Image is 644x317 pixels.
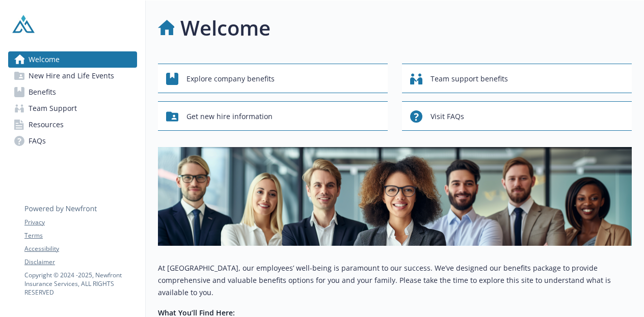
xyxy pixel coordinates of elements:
a: Terms [24,231,137,240]
a: New Hire and Life Events [8,68,137,84]
span: FAQs [29,133,46,149]
a: Privacy [24,218,137,227]
a: Resources [8,117,137,133]
h1: Welcome [180,13,271,43]
a: FAQs [8,133,137,149]
a: Benefits [8,84,137,100]
button: Team support benefits [402,64,632,93]
button: Get new hire information [158,101,388,131]
a: Disclaimer [24,257,137,267]
span: Team support benefits [431,69,508,89]
p: Copyright © 2024 - 2025 , Newfront Insurance Services, ALL RIGHTS RESERVED [24,271,137,297]
span: Visit FAQs [431,107,464,126]
button: Visit FAQs [402,101,632,131]
span: Welcome [29,51,60,68]
a: Welcome [8,51,137,68]
span: Get new hire information [186,107,273,126]
a: Team Support [8,100,137,117]
span: Benefits [29,84,56,100]
span: Explore company benefits [186,69,275,89]
span: Team Support [29,100,77,117]
img: overview page banner [158,147,632,246]
span: Resources [29,117,64,133]
span: New Hire and Life Events [29,68,114,84]
p: At [GEOGRAPHIC_DATA], our employees’ well-being is paramount to our success. We’ve designed our b... [158,262,632,299]
a: Accessibility [24,244,137,253]
button: Explore company benefits [158,64,388,93]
